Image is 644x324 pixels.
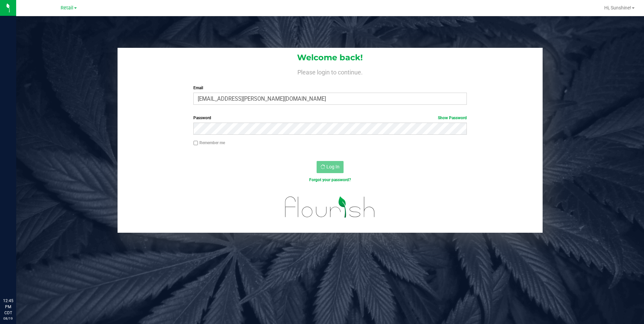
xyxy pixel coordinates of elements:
span: Log In [326,164,340,169]
a: Show Password [438,116,467,120]
button: Log In [317,161,344,173]
h4: Please login to continue. [118,67,543,75]
label: Remember me [193,140,225,146]
span: Retail [61,5,73,11]
p: 12:45 PM CDT [3,298,13,316]
img: flourish_logo.svg [277,190,383,224]
a: Forgot your password? [309,177,351,182]
label: Email [193,85,467,91]
h1: Welcome back! [118,53,543,62]
span: Password [193,116,211,120]
input: Remember me [193,141,198,145]
span: Hi, Sunshine! [604,5,631,10]
p: 08/19 [3,316,13,321]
